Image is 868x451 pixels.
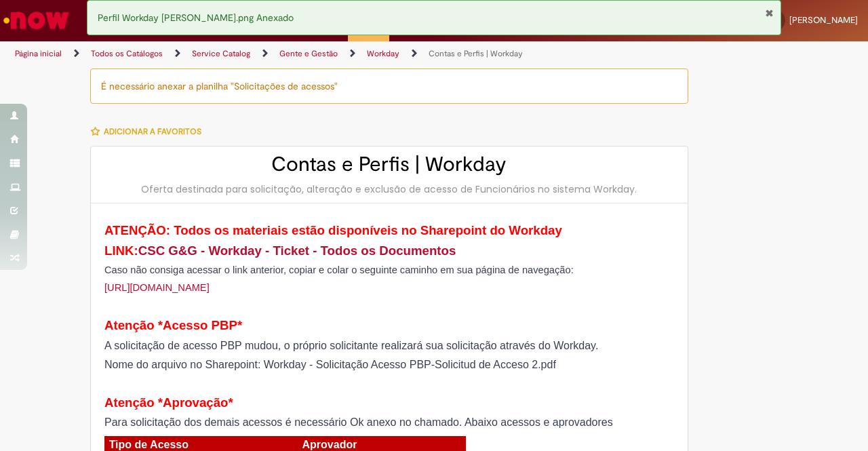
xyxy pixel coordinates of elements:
[10,41,568,66] ul: Trilhas de página
[104,243,456,258] span: LINK:
[104,395,233,410] span: Atenção *Aprovação*
[104,340,598,351] span: A solicitação de acesso PBP mudou, o próprio solicitante realizará sua solicitação através do Wor...
[367,48,399,59] a: Workday
[765,7,774,18] button: Fechar Notificação
[91,48,163,59] a: Todos os Catálogos
[104,126,201,137] span: Adicionar a Favoritos
[104,282,210,293] a: [URL][DOMAIN_NAME]
[138,243,456,258] a: CSC G&G - Workday - Ticket - Todos os Documentos
[104,359,556,370] span: Nome do arquivo no Sharepoint: Workday - Solicitação Acesso PBP-Solicitud de Acceso 2.pdf
[279,48,338,59] a: Gente e Gestão
[104,182,674,196] div: Oferta destinada para solicitação, alteração e exclusão de acesso de Funcionários no sistema Work...
[104,416,613,428] span: Para solicitação dos demais acessos é necessário Ok anexo no chamado. Abaixo acessos e aprovadores
[104,153,674,176] h2: Contas e Perfis | Workday
[429,48,523,59] a: Contas e Perfis | Workday
[1,7,71,34] img: ServiceNow
[90,68,688,104] div: É necessário anexar a planilha "Solicitações de acessos"
[104,223,562,237] span: ATENÇÃO: Todos os materiais estão disponíveis no Sharepoint do Workday
[98,12,294,24] span: Perfil Workday [PERSON_NAME].png Anexado
[90,117,209,146] button: Adicionar a Favoritos
[192,48,250,59] a: Service Catalog
[789,14,858,26] span: [PERSON_NAME]
[15,48,62,59] a: Página inicial
[104,265,674,276] p: Caso não consiga acessar o link anterior, copiar e colar o seguinte caminho em sua página de nave...
[104,318,242,332] span: Atenção *Acesso PBP*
